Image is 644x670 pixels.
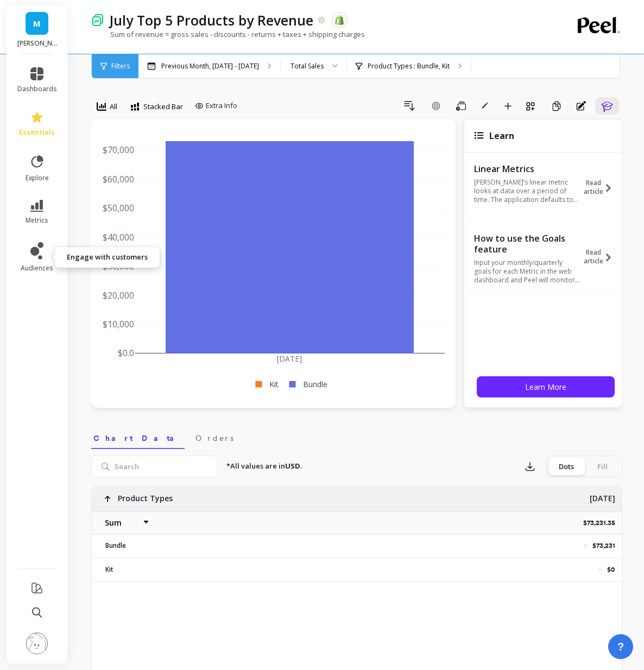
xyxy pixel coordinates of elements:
img: header icon [91,14,104,27]
img: api.shopify.svg [334,15,344,25]
button: Learn More [477,376,615,397]
span: Extra Info [206,100,237,111]
p: Sum of revenue = gross sales - discounts - returns + taxes + shipping charges [91,29,365,39]
span: Stacked Bar [143,102,183,112]
p: Product Types : Bundle, Kit [368,62,450,71]
span: M [33,17,41,30]
p: How to use the Goals feature [474,233,581,255]
button: ? [608,634,633,659]
span: Learn More [525,382,566,392]
button: Read article [584,162,619,212]
div: Total Sales [291,61,324,71]
p: $73,231.35 [583,519,622,527]
nav: Tabs [91,424,622,449]
div: Fill [584,458,620,475]
p: $0 [607,565,615,574]
input: Search [91,456,218,477]
p: Product Types [118,486,173,504]
span: explore [26,174,49,182]
p: maude [17,39,57,48]
span: dashboards [17,85,57,93]
strong: USD. [285,461,302,471]
span: Chart Data [93,433,182,444]
p: [PERSON_NAME]’s linear metric looks at data over a period of time. The application defaults to th... [474,178,581,204]
p: Bundle [99,541,194,550]
span: Read article [584,179,603,196]
p: Linear Metrics [474,163,581,174]
span: metrics [26,216,48,225]
span: Filters [111,62,130,71]
p: [DATE] [590,486,615,504]
span: ? [617,639,624,654]
span: All [110,102,117,112]
img: profile picture [26,633,48,654]
span: Read article [584,248,603,266]
p: Kit [99,565,194,574]
p: *All values are in [226,461,302,472]
p: Previous Month, [DATE] - [DATE] [161,62,259,71]
p: $73,231 [592,541,615,550]
button: Read article [584,232,619,282]
span: Learn [489,130,514,142]
span: audiences [21,264,53,273]
div: Dots [548,458,584,475]
span: Orders [195,433,233,444]
p: Input your monthly/quarterly goals for each Metric in the web dashboard and Peel will monitor how... [474,258,581,285]
p: July Top 5 Products by Revenue [110,11,313,29]
span: essentials [19,128,55,137]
